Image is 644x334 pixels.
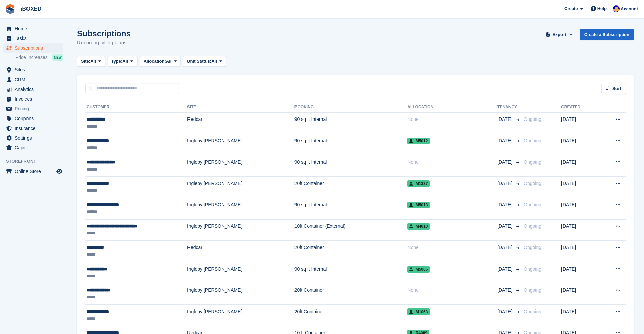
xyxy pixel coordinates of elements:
[497,244,514,251] span: [DATE]
[497,180,514,187] span: [DATE]
[15,54,48,61] span: Price increases
[187,155,294,177] td: Ingleby [PERSON_NAME]
[407,202,430,208] span: IM5013
[3,43,63,53] a: menu
[3,24,63,33] a: menu
[580,29,634,40] a: Create a Subscription
[187,198,294,220] td: Ingleby [PERSON_NAME]
[561,283,598,305] td: [DATE]
[294,198,408,220] td: 90 sq ft Internal
[407,159,497,166] div: None
[497,201,514,208] span: [DATE]
[524,116,541,122] span: Ongoing
[3,75,63,84] a: menu
[561,112,598,134] td: [DATE]
[3,85,63,94] a: menu
[15,85,55,94] span: Analytics
[3,34,63,43] a: menu
[407,266,430,273] span: IM5006
[294,134,408,155] td: 90 sq ft Internal
[294,305,408,326] td: 20ft Container
[524,245,541,250] span: Ongoing
[6,158,67,165] span: Storefront
[497,223,514,230] span: [DATE]
[15,166,55,176] span: Online Store
[294,155,408,177] td: 90 sq ft Internal
[187,134,294,155] td: Ingleby [PERSON_NAME]
[597,5,607,12] span: Help
[3,114,63,123] a: menu
[77,29,131,38] h1: Subscriptions
[187,241,294,262] td: Redcar
[613,5,620,12] img: Noor Rashid
[144,58,166,65] span: Allocation:
[3,104,63,113] a: menu
[524,266,541,272] span: Ongoing
[187,305,294,326] td: Ingleby [PERSON_NAME]
[183,56,226,67] button: Unit Status: All
[81,58,90,65] span: Site:
[497,102,521,113] th: Tenancy
[211,58,217,65] span: All
[497,116,514,123] span: [DATE]
[497,266,514,273] span: [DATE]
[187,58,211,65] span: Unit Status:
[187,177,294,198] td: Ingleby [PERSON_NAME]
[108,56,137,67] button: Type: All
[621,6,638,12] span: Account
[524,202,541,207] span: Ongoing
[524,223,541,229] span: Ongoing
[187,262,294,283] td: Ingleby [PERSON_NAME]
[407,116,497,123] div: None
[524,181,541,186] span: Ongoing
[140,56,181,67] button: Allocation: All
[561,134,598,155] td: [DATE]
[407,308,430,315] span: IM1063
[3,124,63,133] a: menu
[55,167,63,175] a: Preview store
[3,65,63,75] a: menu
[15,43,55,53] span: Subscriptions
[122,58,128,65] span: All
[407,180,430,187] span: IM1337
[294,112,408,134] td: 90 sq ft Internal
[294,241,408,262] td: 20ft Container
[5,4,15,14] img: stora-icon-8386f47178a22dfd0bd8f6a31ec36ba5ce8667c1dd55bd0f319d3a0aa187defe.svg
[294,102,408,113] th: Booking
[187,102,294,113] th: Site
[77,39,131,47] p: Recurring billing plans
[15,133,55,143] span: Settings
[561,177,598,198] td: [DATE]
[561,241,598,262] td: [DATE]
[497,308,514,315] span: [DATE]
[187,219,294,241] td: Ingleby [PERSON_NAME]
[561,198,598,220] td: [DATE]
[294,262,408,283] td: 90 sq ft Internal
[15,54,63,61] a: Price increases NEW
[612,85,621,92] span: Sort
[524,138,541,143] span: Ongoing
[407,138,430,144] span: IM5012
[407,223,430,230] span: IM4010
[294,219,408,241] td: 10ft Container (External)
[15,75,55,84] span: CRM
[18,3,44,14] a: iBOXED
[187,112,294,134] td: Redcar
[407,287,497,294] div: None
[561,102,598,113] th: Created
[52,54,63,61] div: NEW
[561,155,598,177] td: [DATE]
[111,58,123,65] span: Type:
[407,244,497,251] div: None
[85,102,187,113] th: Customer
[15,143,55,152] span: Capital
[187,283,294,305] td: Ingleby [PERSON_NAME]
[3,94,63,104] a: menu
[524,287,541,293] span: Ongoing
[545,29,574,40] button: Export
[561,305,598,326] td: [DATE]
[166,58,172,65] span: All
[552,31,566,38] span: Export
[15,65,55,75] span: Sites
[294,283,408,305] td: 20ft Container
